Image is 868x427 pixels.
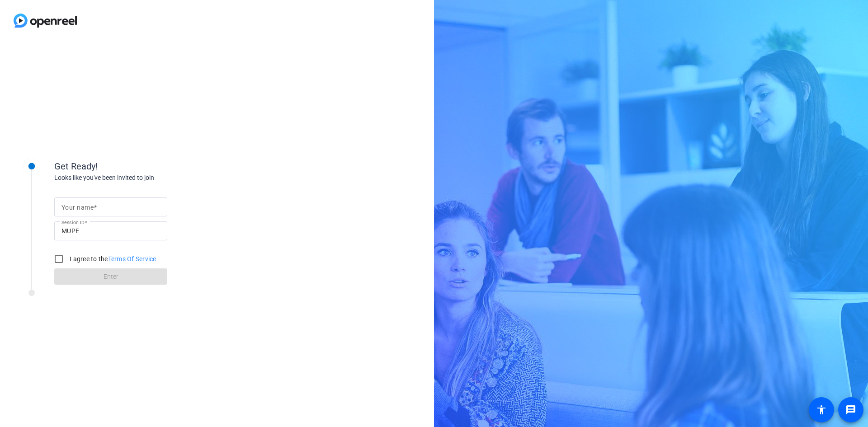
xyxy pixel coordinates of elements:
[108,255,156,263] a: Terms Of Service
[54,173,235,183] div: Looks like you've been invited to join
[61,220,85,225] mat-label: Session ID
[68,254,156,263] label: I agree to the
[61,204,94,211] mat-label: Your name
[816,404,827,415] mat-icon: accessibility
[54,160,235,173] div: Get Ready!
[845,404,856,415] mat-icon: message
